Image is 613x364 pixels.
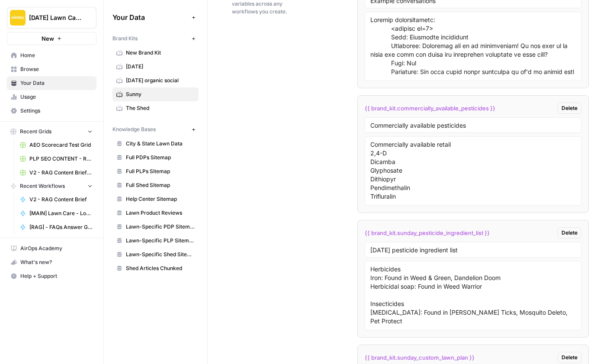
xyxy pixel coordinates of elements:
span: Full PDPs Sitemap [126,154,195,161]
button: Help + Support [7,269,96,283]
a: Full PLPs Sitemap [112,164,199,178]
a: New Brand Kit [112,46,199,60]
a: The Shed [112,101,199,115]
span: Home [20,52,93,59]
img: Sunday Lawn Care Logo [10,10,26,26]
span: Your Data [112,12,188,23]
span: Your Data [20,79,93,87]
span: Full PLPs Sitemap [126,168,195,175]
span: Browse [20,65,93,73]
a: Sunny [112,87,199,101]
span: City & State Lawn Data [126,140,195,148]
textarea: Herbicides Iron: Found in Weed & Green, Dandelion Doom Herbicidal soap: Found in Weed Warrior Ins... [370,265,576,326]
span: V2 - RAG Content Brief Grid [29,169,93,177]
div: What's new? [7,256,96,269]
span: {{ brand_kit.sunday_pesticide_ingredient_list }} [365,229,490,237]
a: Home [7,48,96,62]
button: Delete [558,352,581,363]
a: AirOps Academy [7,242,96,255]
button: Recent Grids [7,125,96,138]
a: Lawn-Specific PDP Sitemap [112,220,199,234]
span: AirOps Academy [20,245,93,252]
span: Knowledge Bases [112,126,156,133]
input: Variable Name [370,121,576,129]
button: New [7,32,96,45]
span: Help Center Sitemap [126,195,195,203]
span: Lawn-Specific PDP Sitemap [126,223,195,231]
a: [RAG] - FAQs Answer Generator [16,220,96,234]
a: City & State Lawn Data [112,137,199,151]
a: V2 - RAG Content Brief Grid [16,166,96,180]
span: Lawn-Specific PLP Sitemap [126,237,195,245]
button: Delete [558,103,581,114]
span: [RAG] - FAQs Answer Generator [29,223,93,231]
span: New Brand Kit [126,49,195,57]
a: [MAIN] Lawn Care - Local pSEO Page Generator [[PERSON_NAME]] [16,206,96,220]
span: [DATE] organic social [126,77,195,84]
button: Delete [558,227,581,238]
span: Help + Support [20,272,93,280]
span: The Shed [126,104,195,112]
span: PLP SEO CONTENT - REVISED [29,155,93,163]
a: Lawn-Specific Shed Sitemap [112,248,199,261]
span: Settings [20,107,93,115]
span: [DATE] [126,63,195,71]
a: Lawn Product Reviews [112,206,199,220]
a: V2 - RAG Content Brief [16,193,96,206]
a: [DATE] organic social [112,74,199,87]
span: AEO Scorecard Test Grid [29,141,93,149]
span: Delete [562,354,578,361]
span: Shed Articles Chunked [126,264,195,272]
span: Lawn-Specific Shed Sitemap [126,251,195,258]
span: Lawn Product Reviews [126,209,195,217]
span: V2 - RAG Content Brief [29,196,93,203]
span: {{ brand_kit.commercially_available_pesticides }} [365,104,495,113]
a: Shed Articles Chunked [112,261,199,275]
span: {{ brand_kit.sunday_custom_lawn_plan }} [365,353,475,362]
a: Full Shed Sitemap [112,178,199,192]
span: Sunny [126,90,195,98]
span: Recent Grids [20,128,51,135]
a: Full PDPs Sitemap [112,151,199,164]
button: Workspace: Sunday Lawn Care [7,7,96,29]
span: Full Shed Sitemap [126,181,195,189]
a: Browse [7,62,96,76]
span: [MAIN] Lawn Care - Local pSEO Page Generator [[PERSON_NAME]] [29,209,93,217]
a: Help Center Sitemap [112,192,199,206]
a: PLP SEO CONTENT - REVISED [16,152,96,166]
a: [DATE] [112,60,199,74]
input: Variable Name [370,246,576,254]
button: Recent Workflows [7,180,96,193]
textarea: Commercially available retail 2,4-D Dicamba Glyphosate Dithiopyr Pendimethalin Trifluralin Glufos... [370,140,576,202]
button: What's new? [7,255,96,269]
a: Your Data [7,76,96,90]
textarea: Loremip dolorsitametc: <adipisc el=7> Sedd: Eiusmodte incididunt Utlaboree: Doloremag ali en ad m... [370,16,576,77]
span: [DATE] Lawn Care [29,13,81,22]
a: Settings [7,104,96,118]
span: New [42,34,54,43]
a: Usage [7,90,96,104]
span: Recent Workflows [20,182,65,190]
span: Brand Kits [112,35,138,42]
a: AEO Scorecard Test Grid [16,138,96,152]
span: Delete [562,229,578,237]
span: Delete [562,104,578,112]
span: Usage [20,93,93,101]
a: Lawn-Specific PLP Sitemap [112,234,199,248]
